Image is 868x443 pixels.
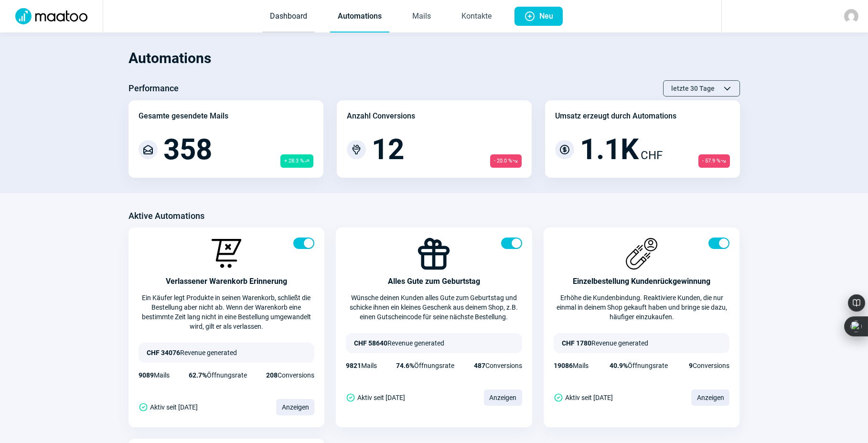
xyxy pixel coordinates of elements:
span: + 28.3 % [280,154,313,168]
div: Einzelbestellung Kundenrückgewinnung [554,276,730,287]
div: Erhöhe die Kundenbindung. Reaktiviere Kunden, die nur einmal in deinem Shop gekauft haben und bri... [554,293,730,322]
span: - 20.0 % [490,154,522,168]
div: Conversions [266,370,314,380]
h1: Automations [129,42,740,75]
div: Conversions [689,361,729,370]
span: Aktiv seit [DATE] [150,402,198,412]
span: Aktiv seit [DATE] [565,393,613,402]
div: Gesamte gesendete Mails [139,110,228,122]
span: Anzeigen [484,389,522,406]
div: Öffnungsrate [396,361,454,370]
span: 74.6% [396,362,414,369]
span: Anzeigen [276,399,314,415]
span: 40.9% [610,362,628,369]
div: Alles Gute zum Geburtstag [346,276,522,287]
span: CHF [641,147,663,164]
span: 12 [372,135,404,164]
div: Conversions [474,361,522,370]
div: Öffnungsrate [189,370,247,380]
span: 358 [163,135,212,164]
span: 19086 [554,362,573,369]
span: Neu [539,7,553,26]
div: Anzahl Conversions [347,110,415,122]
span: letzte 30 Tage [671,81,715,96]
div: Mails [139,370,170,380]
span: CHF 34076 [147,349,180,357]
span: 1.1K [580,135,639,164]
span: 9821 [346,362,361,369]
div: Öffnungsrate [610,361,668,370]
img: avatar [844,9,858,23]
a: Kontakte [454,1,499,32]
span: 208 [266,371,278,379]
span: Revenue generated [180,349,237,357]
a: Automations [330,1,389,32]
span: - 57.9 % [698,154,730,168]
span: CHF 1780 [562,339,591,347]
span: 487 [474,362,485,369]
div: Wünsche deinen Kunden alles Gute zum Geburtstag und schicke ihnen ein kleines Geschenk aus deinem... [346,293,522,322]
span: Anzeigen [691,389,729,406]
span: 9 [689,362,693,369]
span: 9089 [139,371,154,379]
h3: Performance [129,81,179,96]
div: Mails [554,361,589,370]
div: Umsatz erzeugt durch Automations [555,110,676,122]
span: Aktiv seit [DATE] [357,393,405,402]
a: Dashboard [262,1,315,32]
span: CHF 58640 [354,339,387,347]
span: Revenue generated [387,339,444,347]
div: Mails [346,361,377,370]
button: Neu [514,7,563,26]
img: Logo [10,8,93,24]
div: Verlassener Warenkorb Erinnerung [139,276,315,287]
span: 62.7% [189,371,207,379]
a: Mails [405,1,439,32]
h3: Aktive Automations [129,208,204,224]
span: Revenue generated [591,339,648,347]
div: Ein Käufer legt Produkte in seinen Warenkorb, schließt die Bestellung aber nicht ab. Wenn der War... [139,293,315,331]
